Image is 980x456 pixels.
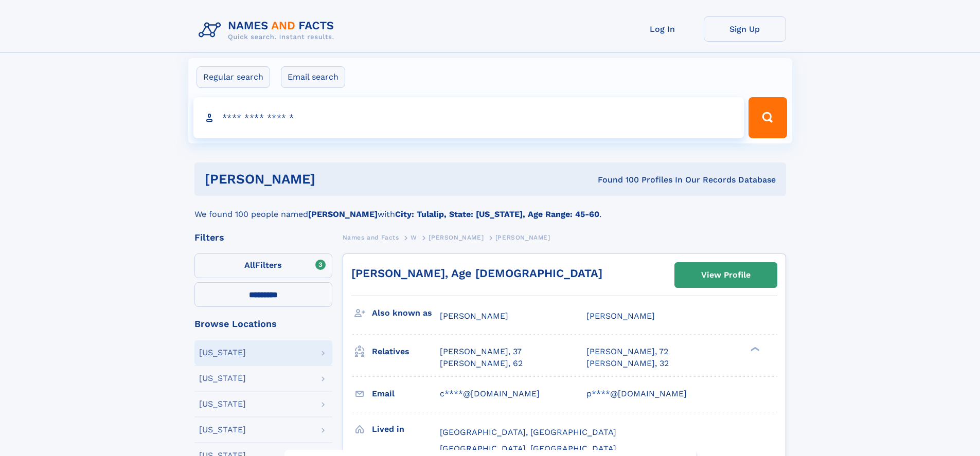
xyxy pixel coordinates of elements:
a: Names and Facts [343,231,399,244]
button: Search Button [749,97,787,138]
b: [PERSON_NAME] [308,209,378,219]
a: [PERSON_NAME], Age [DEMOGRAPHIC_DATA] [351,267,602,280]
div: [US_STATE] [199,426,246,434]
div: Browse Locations [194,319,332,329]
div: Filters [194,233,332,242]
h3: Email [372,385,440,403]
h3: Relatives [372,343,440,360]
span: [GEOGRAPHIC_DATA], [GEOGRAPHIC_DATA] [440,444,616,453]
span: [PERSON_NAME] [429,234,484,241]
label: Email search [281,66,345,88]
div: [US_STATE] [199,374,246,382]
a: W [411,231,417,244]
input: search input [193,97,744,138]
img: Logo Names and Facts [194,16,343,44]
div: [US_STATE] [199,400,246,408]
a: [PERSON_NAME], 62 [440,358,523,369]
span: [PERSON_NAME] [440,311,508,321]
div: View Profile [701,263,751,287]
span: [GEOGRAPHIC_DATA], [GEOGRAPHIC_DATA] [440,427,616,437]
label: Regular search [197,66,270,88]
div: We found 100 people named with . [194,196,786,221]
a: Sign Up [704,16,786,42]
label: Filters [194,253,332,278]
span: All [244,260,255,270]
span: [PERSON_NAME] [586,311,655,321]
a: Log In [621,16,704,42]
div: Found 100 Profiles In Our Records Database [456,174,776,186]
b: City: Tulalip, State: [US_STATE], Age Range: 45-60 [395,209,599,219]
a: [PERSON_NAME] [429,231,484,244]
h3: Also known as [372,304,440,322]
div: [US_STATE] [199,349,246,357]
h3: Lived in [372,421,440,438]
span: W [411,234,417,241]
span: [PERSON_NAME] [495,234,550,241]
a: [PERSON_NAME], 72 [586,346,668,357]
h1: [PERSON_NAME] [205,173,457,186]
a: [PERSON_NAME], 37 [440,346,522,357]
a: View Profile [675,263,777,287]
a: [PERSON_NAME], 32 [586,358,669,369]
div: ❯ [748,346,760,353]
